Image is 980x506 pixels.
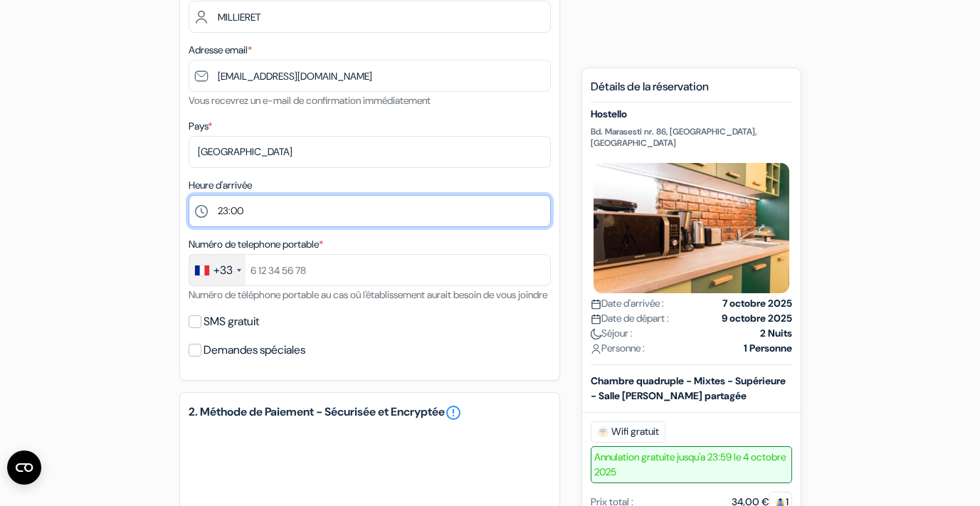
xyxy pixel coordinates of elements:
[204,312,259,332] label: SMS gratuit
[189,60,551,92] input: Entrer adresse e-mail
[591,374,786,402] b: Chambre quadruple - Mixtes - Supérieure - Salle [PERSON_NAME] partagée
[722,296,792,311] strong: 7 octobre 2025
[591,329,601,339] img: moon.svg
[7,450,41,485] button: Ouvrir le widget CMP
[189,1,551,33] input: Entrer le nom de famille
[591,311,669,326] span: Date de départ :
[189,288,547,301] small: Numéro de téléphone portable au cas où l'établissement aurait besoin de vous joindre
[189,94,431,107] small: Vous recevrez un e-mail de confirmation immédiatement
[591,421,665,443] span: Wifi gratuit
[744,341,792,356] strong: 1 Personne
[189,255,246,285] div: France: +33
[760,326,792,341] strong: 2 Nuits
[189,43,252,58] label: Adresse email
[591,344,601,354] img: user_icon.svg
[591,296,664,311] span: Date d'arrivée :
[189,178,252,193] label: Heure d'arrivée
[189,404,551,421] h5: 2. Méthode de Paiement - Sécurisée et Encryptée
[189,254,551,286] input: 6 12 34 56 78
[189,119,212,134] label: Pays
[189,237,323,252] label: Numéro de telephone portable
[597,426,608,438] img: free_wifi.svg
[591,341,645,356] span: Personne :
[204,340,305,360] label: Demandes spéciales
[722,311,792,326] strong: 9 octobre 2025
[591,326,633,341] span: Séjour :
[214,262,233,279] div: +33
[591,446,792,483] span: Annulation gratuite jusqu'a 23:59 le 4 octobre 2025
[591,126,792,149] p: Bd. Marasesti nr. 86, [GEOGRAPHIC_DATA], [GEOGRAPHIC_DATA]
[591,108,792,120] h5: Hostello
[591,314,601,325] img: calendar.svg
[445,404,462,421] a: error_outline
[591,299,601,310] img: calendar.svg
[591,80,792,102] h5: Détails de la réservation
